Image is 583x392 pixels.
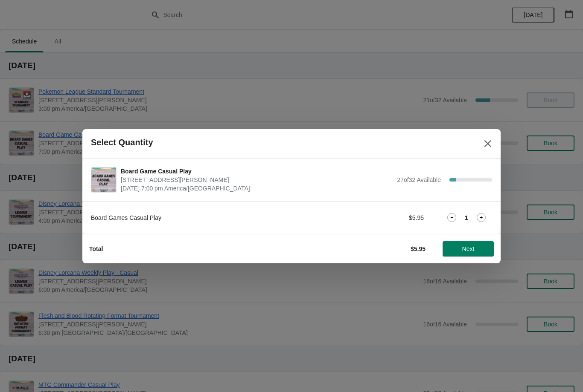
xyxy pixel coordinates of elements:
[89,245,103,252] strong: Total
[121,167,393,176] span: Board Game Casual Play
[345,213,424,222] div: $5.95
[91,213,328,222] div: Board Games Casual Play
[443,241,494,257] button: Next
[121,184,393,193] span: [DATE] 7:00 pm America/[GEOGRAPHIC_DATA]
[91,138,153,147] h2: Select Quantity
[462,245,475,252] span: Next
[397,176,441,183] span: 27 of 32 Available
[91,167,116,192] img: Board Game Casual Play | 2040 Louetta Rd Ste I Spring, TX 77388 | September 6 | 7:00 pm America/C...
[411,245,426,252] strong: $5.95
[480,136,496,151] button: Close
[465,213,468,222] strong: 1
[121,176,393,184] span: [STREET_ADDRESS][PERSON_NAME]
